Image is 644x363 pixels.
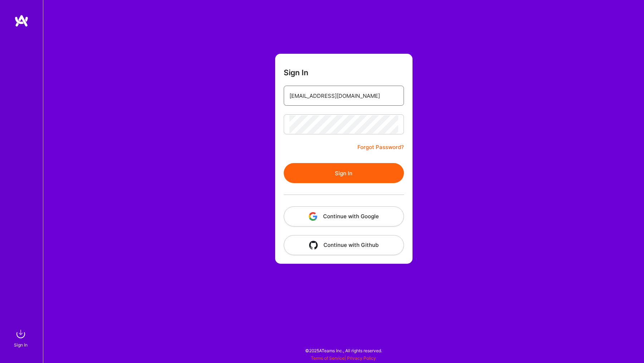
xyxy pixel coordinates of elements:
[15,327,28,349] a: sign inSign In
[289,87,398,105] input: Email...
[14,341,28,349] div: Sign In
[309,241,318,249] img: icon
[311,355,345,361] a: Terms of Service
[284,163,404,183] button: Sign In
[347,355,376,361] a: Privacy Policy
[14,14,29,27] img: logo
[309,212,317,221] img: icon
[43,341,644,359] div: © 2025 ATeams Inc., All rights reserved.
[284,206,404,226] button: Continue with Google
[311,355,376,361] span: |
[284,68,308,77] h3: Sign In
[284,235,404,255] button: Continue with Github
[357,143,404,152] a: Forgot Password?
[14,327,28,341] img: sign in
